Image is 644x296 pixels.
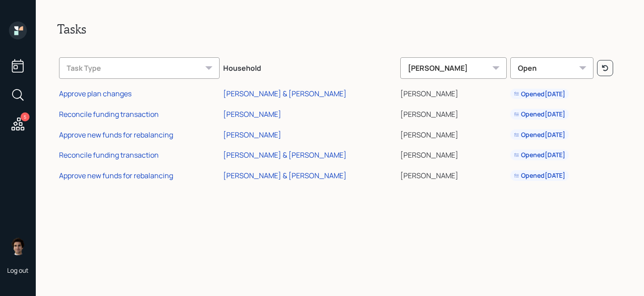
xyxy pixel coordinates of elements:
div: [PERSON_NAME] & [PERSON_NAME] [223,171,347,180]
td: [PERSON_NAME] [398,82,508,103]
div: Task Type [59,57,220,79]
div: 5 [21,112,30,121]
th: Household [221,51,398,82]
div: [PERSON_NAME] & [PERSON_NAME] [223,150,347,160]
div: Opened [DATE] [514,90,565,99]
td: [PERSON_NAME] [398,103,508,123]
div: [PERSON_NAME] [223,130,281,140]
div: [PERSON_NAME] [223,109,281,119]
div: Open [510,57,593,79]
img: harrison-schaefer-headshot-2.png [9,237,27,255]
div: Approve new funds for rebalancing [59,130,173,140]
div: Log out [7,266,29,275]
h2: Tasks [57,21,623,37]
div: [PERSON_NAME] [400,57,507,79]
td: [PERSON_NAME] [398,123,508,144]
div: Approve plan changes [59,89,131,99]
div: Approve new funds for rebalancing [59,171,173,180]
td: [PERSON_NAME] [398,164,508,184]
div: Opened [DATE] [514,150,565,159]
div: Opened [DATE] [514,130,565,139]
td: [PERSON_NAME] [398,143,508,164]
div: Opened [DATE] [514,171,565,180]
div: Reconcile funding transaction [59,150,159,160]
div: Reconcile funding transaction [59,109,159,119]
div: [PERSON_NAME] & [PERSON_NAME] [223,89,347,99]
div: Opened [DATE] [514,110,565,119]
